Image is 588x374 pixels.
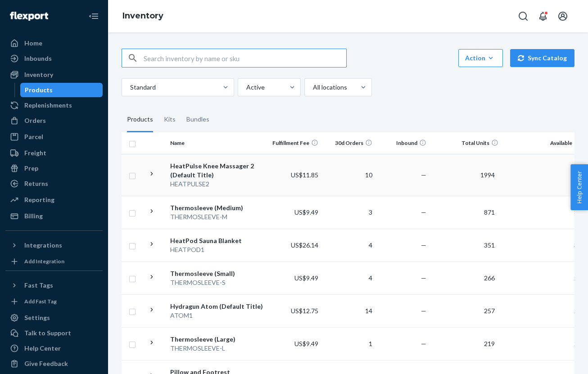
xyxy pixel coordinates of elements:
[465,54,496,63] div: Action
[5,356,103,371] button: Give Feedback
[291,307,318,315] span: US$12.75
[24,329,71,338] div: Talk to Support
[24,39,42,48] div: Home
[5,311,103,325] a: Settings
[322,327,376,360] td: 1
[5,130,103,144] a: Parcel
[480,274,498,282] span: 266
[268,132,322,154] th: Fulfillment Fee
[5,256,103,267] a: Add Integration
[24,257,64,265] div: Add Integration
[170,162,264,180] div: HeatPulse Knee Massager 2 (Default Title)
[24,313,50,322] div: Settings
[421,340,426,347] span: —
[554,7,572,25] button: Open account menu
[291,241,318,249] span: US$26.14
[291,171,318,179] span: US$11.85
[5,113,103,128] a: Orders
[5,193,103,207] a: Reporting
[480,208,498,216] span: 871
[5,36,103,50] a: Home
[480,241,498,249] span: 351
[245,83,246,92] input: Active
[5,296,103,307] a: Add Fast Tag
[85,7,103,25] button: Close Navigation
[294,340,318,347] span: US$9.49
[480,307,498,315] span: 257
[170,335,264,344] div: Thermosleeve (Large)
[376,132,430,154] th: Inbound
[24,116,46,125] div: Orders
[24,344,61,353] div: Help Center
[322,132,376,154] th: 30d Orders
[294,274,318,282] span: US$9.49
[10,12,48,21] img: Flexport logo
[129,83,130,92] input: Standard
[322,196,376,229] td: 3
[5,146,103,160] a: Freight
[24,212,43,221] div: Billing
[24,70,53,79] div: Inventory
[25,86,53,95] div: Products
[24,297,57,305] div: Add Fast Tag
[570,164,588,210] button: Help Center
[421,307,426,315] span: —
[24,149,46,158] div: Freight
[5,341,103,356] a: Help Center
[170,278,264,287] div: THERMOSLEEVE-S
[322,154,376,196] td: 10
[170,212,264,221] div: THERMOSLEEVE-M
[5,98,103,113] a: Replenishments
[167,132,268,154] th: Name
[170,245,264,254] div: HEATPOD1
[170,269,264,278] div: Thermosleeve (Small)
[24,359,68,368] div: Give Feedback
[510,49,574,67] button: Sync Catalog
[164,107,176,132] div: Kits
[5,176,103,191] a: Returns
[20,83,103,97] a: Products
[24,132,43,141] div: Parcel
[5,326,103,340] a: Talk to Support
[170,236,264,245] div: HeatPod Sauna Blanket
[477,171,498,179] span: 1994
[430,132,502,154] th: Total Units
[5,209,103,223] a: Billing
[127,107,153,132] div: Products
[312,83,313,92] input: All locations
[122,11,163,21] a: Inventory
[170,302,264,311] div: Hydragun Atom (Default Title)
[186,107,209,132] div: Bundles
[5,68,103,82] a: Inventory
[5,278,103,293] button: Fast Tags
[24,195,54,204] div: Reporting
[514,7,532,25] button: Open Search Box
[458,49,503,67] button: Action
[421,208,426,216] span: —
[24,164,38,173] div: Prep
[170,311,264,320] div: ATOM1
[170,180,264,189] div: HEATPULSE2
[5,51,103,66] a: Inbounds
[144,49,346,67] input: Search inventory by name or sku
[115,3,171,29] ol: breadcrumbs
[480,340,498,347] span: 219
[170,203,264,212] div: Thermosleeve (Medium)
[294,208,318,216] span: US$9.49
[24,101,72,110] div: Replenishments
[24,179,48,188] div: Returns
[421,274,426,282] span: —
[322,229,376,261] td: 4
[24,241,62,250] div: Integrations
[24,54,52,63] div: Inbounds
[421,171,426,179] span: —
[421,241,426,249] span: —
[24,281,53,290] div: Fast Tags
[5,238,103,252] button: Integrations
[322,294,376,327] td: 14
[322,261,376,294] td: 4
[170,344,264,353] div: THERMOSLEEVE-L
[5,161,103,176] a: Prep
[534,7,552,25] button: Open notifications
